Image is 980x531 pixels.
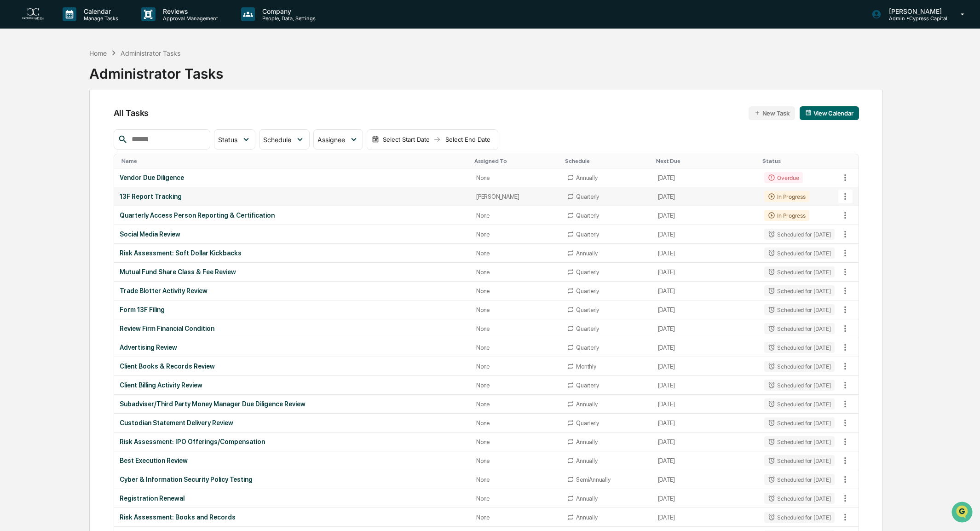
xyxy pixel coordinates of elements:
div: Administrator Tasks [89,58,223,82]
div: Annually [576,457,597,464]
div: Trade Blotter Activity Review [120,287,465,294]
div: SemiAnnually [576,476,610,483]
p: Reviews [156,7,223,15]
p: Manage Tasks [76,15,123,22]
p: Calendar [76,7,123,15]
div: Form 13F Filing [120,306,465,313]
div: Annually [576,495,597,502]
div: Toggle SortBy [121,158,467,164]
div: Past conversations [9,102,62,109]
div: Scheduled for [DATE] [764,380,834,391]
div: None [476,231,556,238]
td: [DATE] [652,319,759,338]
td: [DATE] [652,414,759,433]
div: None [476,382,556,389]
p: Admin • Cypress Capital [882,15,947,22]
img: Jack Rasmussen [9,116,24,131]
span: [DATE] [81,125,100,132]
span: [PERSON_NAME] [29,125,75,132]
div: Toggle SortBy [656,158,755,164]
div: None [476,420,556,427]
td: [DATE] [652,300,759,319]
p: Company [255,7,320,15]
div: None [476,457,556,464]
div: Scheduled for [DATE] [764,436,834,447]
div: Scheduled for [DATE] [764,266,834,277]
span: Schedule [263,136,291,144]
img: calendar [372,136,379,143]
span: Assignee [317,136,345,144]
div: In Progress [764,191,809,202]
div: 🗄️ [67,189,74,196]
span: [PERSON_NAME] [29,150,75,157]
div: None [476,514,556,521]
div: Quarterly [576,288,599,294]
td: [DATE] [652,489,759,508]
img: calendar [805,110,812,116]
div: Risk Assessment: Books and Records [120,514,465,521]
img: 1746055101610-c473b297-6a78-478c-a979-82029cc54cd1 [18,150,26,157]
div: Scheduled for [DATE] [764,285,834,296]
a: 🖐️Preclearance [6,184,63,201]
div: Risk Assessment: Soft Dollar Kickbacks [120,249,465,257]
div: Annually [576,250,597,257]
div: 🖐️ [9,189,17,196]
p: How can we help? [9,19,167,34]
div: Scheduled for [DATE] [764,361,834,372]
div: None [476,174,556,181]
div: Quarterly [576,325,599,332]
div: None [476,212,556,219]
div: Subadviser/Third Party Money Manager Due Diligence Review [120,400,465,408]
div: Annually [576,439,597,445]
span: Status [218,136,237,144]
iframe: Open customer support [951,501,975,525]
div: Quarterly [576,212,599,219]
div: None [476,401,556,408]
span: All Tasks [114,108,149,118]
div: Scheduled for [DATE] [764,417,834,428]
img: 1746055101610-c473b297-6a78-478c-a979-82029cc54cd1 [18,125,26,133]
div: Overdue [764,172,802,183]
button: See all [143,100,167,111]
div: Scheduled for [DATE] [764,304,834,315]
div: Quarterly [576,193,599,200]
span: Data Lookup [18,205,58,214]
div: Scheduled for [DATE] [764,512,834,523]
div: None [476,363,556,370]
div: Scheduled for [DATE] [764,455,834,466]
img: arrow right [433,136,441,143]
span: Attestations [76,188,114,197]
div: None [476,325,556,332]
div: None [476,306,556,313]
td: [DATE] [652,433,759,451]
div: Toggle SortBy [474,158,558,164]
div: Review Firm Financial Condition [120,325,465,332]
td: [DATE] [652,470,759,489]
td: [DATE] [652,225,759,244]
div: Scheduled for [DATE] [764,323,834,334]
span: • [76,125,80,132]
p: People, Data, Settings [255,15,320,22]
div: Quarterly [576,382,599,389]
td: [DATE] [652,451,759,470]
td: [DATE] [652,357,759,376]
button: Start new chat [156,73,167,84]
div: Vendor Due Diligence [120,174,465,181]
div: None [476,288,556,294]
div: Risk Assessment: IPO Offerings/Compensation [120,438,465,445]
td: [DATE] [652,508,759,527]
div: Select End Date [443,136,493,143]
div: Custodian Statement Delivery Review [120,419,465,427]
div: Administrator Tasks [121,49,180,57]
div: 🔎 [9,206,17,214]
div: Quarterly [576,231,599,238]
div: [PERSON_NAME] [476,193,556,200]
img: logo [22,8,44,21]
div: None [476,269,556,276]
div: Client Billing Activity Review [120,381,465,389]
div: Advertising Review [120,344,465,351]
p: Approval Management [156,15,223,22]
a: 🗄️Attestations [63,184,118,201]
p: [PERSON_NAME] [882,7,947,15]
